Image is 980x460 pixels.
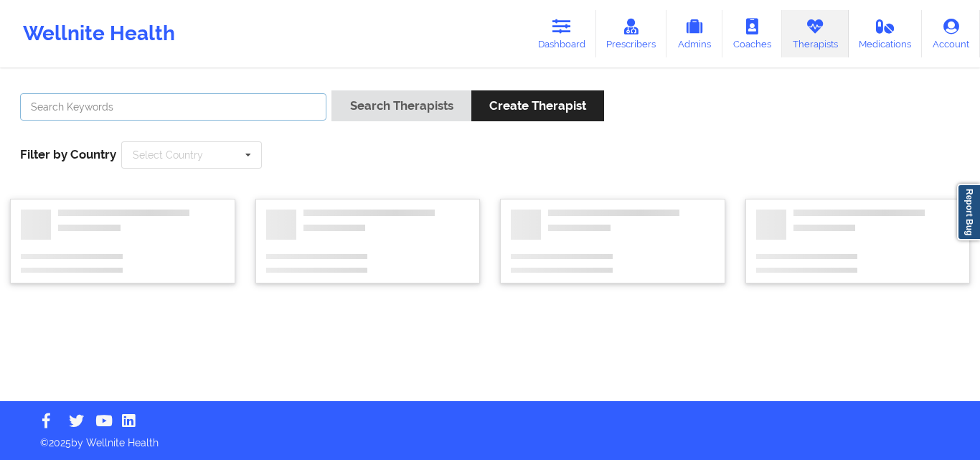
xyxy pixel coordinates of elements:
a: Account [922,10,980,57]
a: Therapists [782,10,849,57]
a: Coaches [722,10,782,57]
p: © 2025 by Wellnite Health [30,426,950,450]
a: Dashboard [527,10,596,57]
a: Admins [666,10,722,57]
span: Filter by Country [20,147,116,161]
input: Search Keywords [20,93,326,121]
a: Prescribers [596,10,667,57]
a: Report Bug [957,184,980,240]
a: Medications [849,10,923,57]
div: Select Country [133,150,203,160]
button: Search Therapists [331,90,471,121]
button: Create Therapist [471,90,604,121]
